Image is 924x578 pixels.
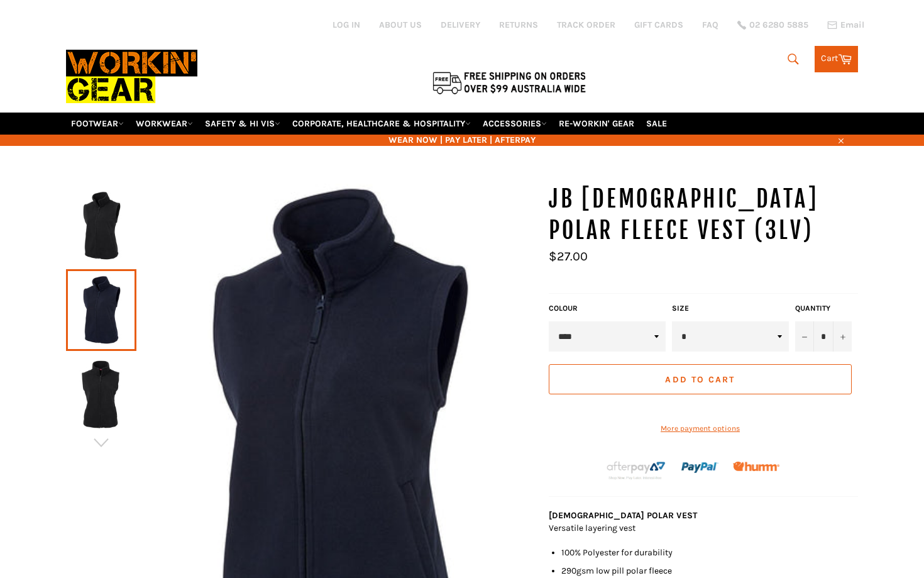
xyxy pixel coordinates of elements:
[499,19,538,31] a: RETURNS
[549,423,852,434] a: More payment options
[733,462,779,471] img: Humm_core_logo_RGB-01_300x60px_small_195d8312-4386-4de7-b182-0ef9b6303a37.png
[333,19,360,30] a: Log in
[665,374,735,385] span: Add to Cart
[749,21,808,30] span: 02 6280 5885
[431,69,588,96] img: Flat $9.95 shipping Australia wide
[557,19,615,31] a: TRACK ORDER
[795,303,852,314] label: Quantity
[549,522,858,534] p: Versatile layering vest
[833,321,852,352] button: Increase item quantity by one
[549,303,666,314] label: COLOUR
[287,113,476,135] a: CORPORATE, HEALTHCARE & HOSPITALITY
[478,113,552,135] a: ACCESSORIES
[549,510,697,521] strong: [DEMOGRAPHIC_DATA] POLAR VEST
[66,113,129,135] a: FOOTWEAR
[131,113,198,135] a: WORKWEAR
[554,113,639,135] a: RE-WORKIN' GEAR
[672,303,789,314] label: Size
[72,191,130,260] img: Workin Gear Ladies Polar Fleece Vest
[641,113,672,135] a: SALE
[549,184,858,246] h1: JB [DEMOGRAPHIC_DATA] Polar Fleece Vest (3LV)
[561,565,858,577] li: 290gsm low pill polar fleece
[737,21,808,30] a: 02 6280 5885
[200,113,285,135] a: SAFETY & HI VIS
[634,19,683,31] a: GIFT CARDS
[72,360,130,429] img: Workin Gear Ladies Polar Fleece Vest
[827,20,864,30] a: Email
[840,21,864,30] span: Email
[66,41,197,112] img: Workin Gear leaders in Workwear, Safety Boots, PPE, Uniforms. Australia's No.1 in Workwear
[66,134,858,146] span: WEAR NOW | PAY LATER | AFTERPAY
[681,449,718,486] img: paypal.png
[605,460,667,481] img: Afterpay-Logo-on-dark-bg_large.png
[379,19,422,31] a: ABOUT US
[549,249,588,264] span: $27.00
[561,547,858,559] li: 100% Polyester for durability
[549,364,852,394] button: Add to Cart
[795,321,814,352] button: Reduce item quantity by one
[702,19,718,31] a: FAQ
[815,46,858,72] a: Cart
[441,19,480,31] a: DELIVERY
